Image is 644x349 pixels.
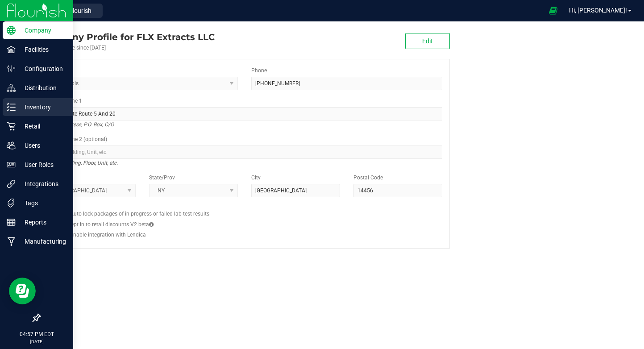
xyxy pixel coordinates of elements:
inline-svg: Configuration [7,64,16,73]
p: Users [16,140,69,151]
inline-svg: Company [7,26,16,35]
p: Tags [16,198,69,208]
span: Open Ecommerce Menu [543,2,563,19]
h2: Configs [47,204,442,210]
inline-svg: Integrations [7,179,16,188]
p: Reports [16,217,69,228]
label: Address Line 2 (optional) [47,135,107,143]
label: Auto-lock packages of in-progress or failed lab test results [70,210,209,218]
input: Address [47,107,442,120]
p: Configuration [16,63,69,74]
inline-svg: Users [7,141,16,150]
span: Edit [422,37,433,45]
input: Suite, Building, Unit, etc. [47,145,442,159]
inline-svg: Inventory [7,103,16,112]
inline-svg: Facilities [7,45,16,54]
p: Company [16,25,69,36]
button: Edit [405,33,450,49]
div: FLX Extracts LLC [39,30,215,44]
inline-svg: Retail [7,122,16,131]
p: Manufacturing [16,236,69,247]
p: Facilities [16,44,69,55]
i: Street address, P.O. Box, C/O [47,119,114,130]
p: Inventory [16,102,69,112]
p: User Roles [16,159,69,170]
p: Distribution [16,83,69,93]
inline-svg: Distribution [7,83,16,92]
iframe: Resource center [9,278,36,304]
inline-svg: User Roles [7,160,16,169]
i: Suite, Building, Floor, Unit, etc. [47,158,118,168]
inline-svg: Tags [7,199,16,208]
label: City [251,174,261,182]
p: 04:57 PM EDT [4,330,69,338]
p: Integrations [16,179,69,189]
input: (123) 456-7890 [251,77,442,90]
span: Hi, [PERSON_NAME]! [569,7,627,14]
div: Account active since [DATE] [39,44,215,52]
p: Retail [16,121,69,132]
label: Phone [251,66,267,75]
p: [DATE] [4,338,69,345]
label: Enable integration with Lendica [70,231,146,239]
input: City [251,184,340,197]
label: Opt in to retail discounts V2 beta [70,220,154,229]
inline-svg: Reports [7,218,16,227]
label: Postal Code [353,174,383,182]
inline-svg: Manufacturing [7,237,16,246]
input: Postal Code [353,184,442,197]
label: State/Prov [149,174,175,182]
